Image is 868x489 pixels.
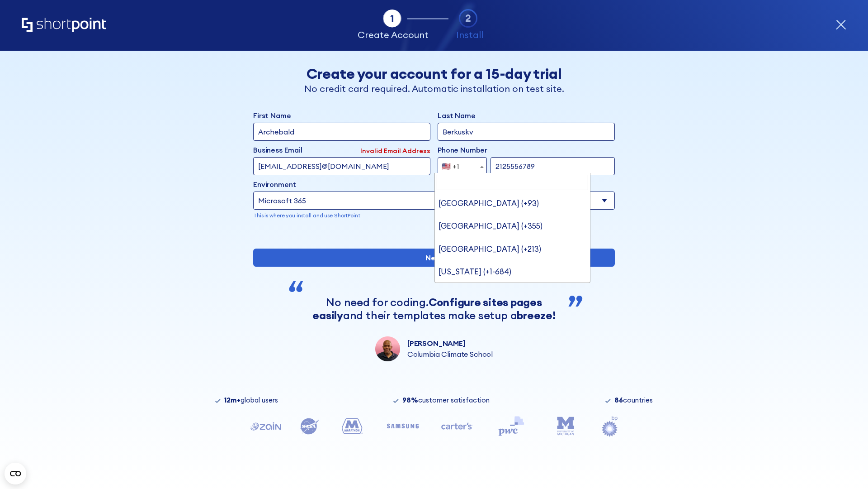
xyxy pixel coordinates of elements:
[5,463,26,484] button: Open CMP widget
[435,192,590,215] li: [GEOGRAPHIC_DATA] (+93)
[435,215,590,237] li: [GEOGRAPHIC_DATA] (+355)
[435,260,590,283] li: [US_STATE] (+1-684)
[437,175,589,190] input: Search
[435,238,590,260] li: [GEOGRAPHIC_DATA] (+213)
